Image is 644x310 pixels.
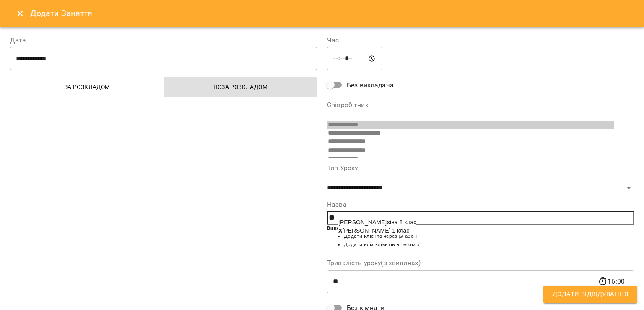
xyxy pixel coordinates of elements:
[338,227,342,234] b: Х
[30,7,634,20] h6: Додати Заняття
[553,289,628,300] span: Додати Відвідування
[543,286,637,303] button: Додати Відвідування
[387,219,390,226] b: х
[169,82,312,92] span: Поза розкладом
[344,232,634,241] li: Додати клієнта через @ або +
[327,260,634,266] label: Тривалість уроку(в хвилинах)
[338,227,409,234] span: [PERSON_NAME] 1 клас
[327,201,634,208] label: Назва
[10,77,164,97] button: За розкладом
[327,102,634,108] label: Співробітник
[327,225,406,231] b: Використовуйте @ + або # щоб
[164,77,317,97] button: Поза розкладом
[16,82,159,92] span: За розкладом
[344,241,634,249] li: Додати всіх клієнтів з тегом #
[10,37,317,44] label: Дата
[347,80,394,90] span: Без викладача
[10,3,30,24] button: Close
[338,219,416,226] span: [PERSON_NAME] іна 8 клас
[327,37,634,44] label: Час
[327,165,634,171] label: Тип Уроку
